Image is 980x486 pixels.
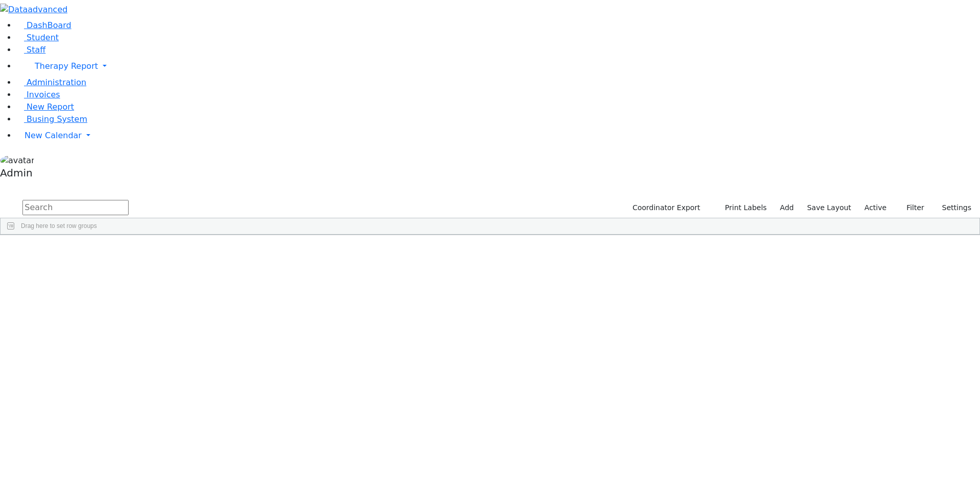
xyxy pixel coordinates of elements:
span: Student [27,33,59,42]
span: Staff [27,45,45,55]
button: Save Layout [802,200,855,216]
span: New Report [27,102,74,112]
span: Administration [27,78,86,87]
input: Search [22,200,129,215]
button: Coordinator Export [626,200,705,216]
a: New Report [16,102,74,112]
span: New Calendar [24,131,82,140]
span: Busing System [27,114,87,124]
a: Therapy Report [16,56,980,76]
span: DashBoard [27,20,71,30]
button: Filter [893,200,929,216]
button: Print Labels [713,200,771,216]
a: Student [16,33,59,42]
a: Staff [16,45,45,55]
button: Settings [929,200,976,216]
a: Add [775,200,798,216]
a: Invoices [16,90,60,99]
label: Active [860,200,891,216]
a: DashBoard [16,20,71,30]
span: Invoices [27,90,60,99]
a: Busing System [16,114,87,124]
span: Drag here to set row groups [21,222,97,229]
a: New Calendar [16,125,980,146]
span: Therapy Report [35,61,98,71]
a: Administration [16,78,86,87]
